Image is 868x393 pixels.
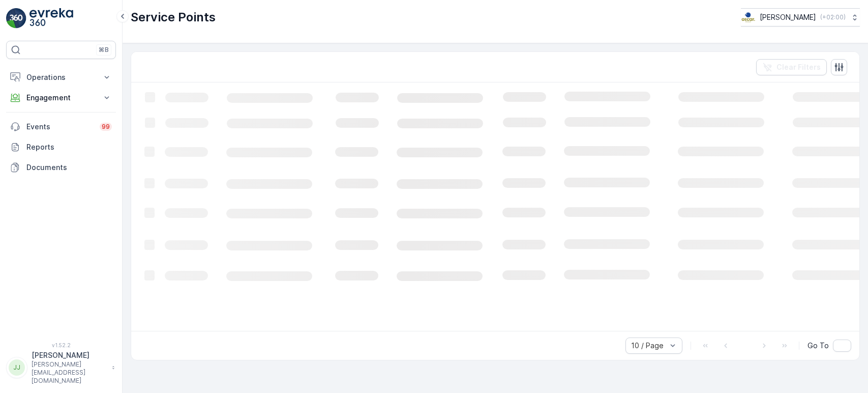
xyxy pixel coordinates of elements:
[26,122,94,132] p: Events
[741,12,756,23] img: basis-logo_rgb2x.png
[6,350,116,385] button: JJ[PERSON_NAME][PERSON_NAME][EMAIL_ADDRESS][DOMAIN_NAME]
[32,360,107,385] p: [PERSON_NAME][EMAIL_ADDRESS][DOMAIN_NAME]
[32,350,107,360] p: [PERSON_NAME]
[760,12,816,22] p: [PERSON_NAME]
[756,59,827,75] button: Clear Filters
[807,341,829,351] span: Go To
[6,117,116,137] a: Events99
[820,13,846,21] p: ( +02:00 )
[26,162,112,173] p: Documents
[6,137,116,157] a: Reports
[776,62,821,72] p: Clear Filters
[26,142,112,152] p: Reports
[29,8,73,29] img: logo_light-DOdMpM7g.png
[131,9,216,25] p: Service Points
[99,46,109,54] p: ⌘B
[6,88,116,108] button: Engagement
[26,93,96,103] p: Engagement
[9,359,25,376] div: JJ
[6,67,116,88] button: Operations
[102,123,110,131] p: 99
[6,8,26,29] img: logo
[741,8,860,26] button: [PERSON_NAME](+02:00)
[6,157,116,178] a: Documents
[6,342,116,348] span: v 1.52.2
[26,72,96,82] p: Operations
